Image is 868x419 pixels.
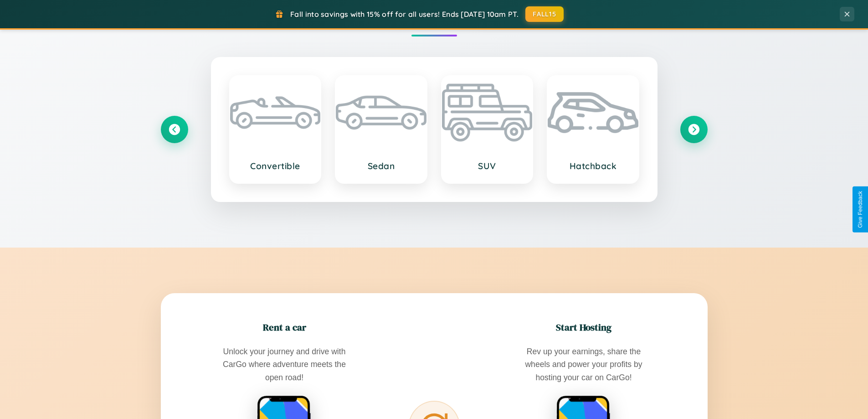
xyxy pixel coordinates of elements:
h2: Rent a car [263,321,306,334]
div: Give Feedback [857,191,863,228]
h3: Hatchback [557,160,629,171]
h2: Start Hosting [556,321,611,334]
h3: Sedan [345,160,417,171]
h3: SUV [451,160,524,171]
p: Unlock your journey and drive with CarGo where adventure meets the open road! [216,345,353,383]
span: Fall into savings with 15% off for all users! Ends [DATE] 10am PT. [290,10,519,19]
h3: Convertible [239,160,312,171]
button: FALL15 [525,6,564,22]
p: Rev up your earnings, share the wheels and power your profits by hosting your car on CarGo! [515,345,652,383]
